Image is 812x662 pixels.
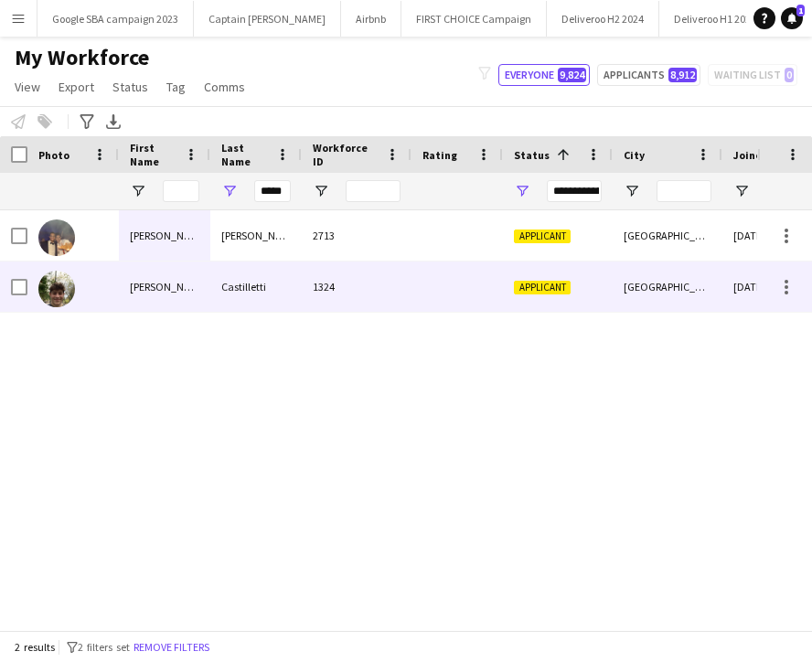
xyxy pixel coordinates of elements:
[194,1,341,37] button: Captain [PERSON_NAME]
[130,183,146,199] button: Open Filter Menu
[166,79,186,95] span: Tag
[341,1,401,37] button: Airbnb
[302,262,411,312] div: 1324
[102,111,124,133] app-action-btn: Export XLSX
[38,148,69,162] span: Photo
[78,640,130,654] span: 2 filters set
[112,79,148,95] span: Status
[624,183,640,199] button: Open Filter Menu
[221,183,238,199] button: Open Filter Menu
[59,79,94,95] span: Export
[401,1,547,37] button: FIRST CHOICE Campaign
[37,1,194,37] button: Google SBA campaign 2023
[597,64,700,86] button: Applicants8,912
[163,180,199,202] input: First Name Filter Input
[302,210,411,261] div: 2713
[547,1,659,37] button: Deliveroo H2 2024
[51,75,101,99] a: Export
[105,75,155,99] a: Status
[613,262,722,312] div: [GEOGRAPHIC_DATA]
[313,183,329,199] button: Open Filter Menu
[668,68,697,82] span: 8,912
[130,141,177,168] span: First Name
[7,75,48,99] a: View
[38,219,75,256] img: Alex Lewis lettington
[514,230,571,243] span: Applicant
[659,1,772,37] button: Deliveroo H1 2025
[197,75,252,99] a: Comms
[514,148,550,162] span: Status
[119,210,210,261] div: [PERSON_NAME]
[76,111,98,133] app-action-btn: Advanced filters
[159,75,193,99] a: Tag
[781,7,803,29] a: 1
[210,210,302,261] div: [PERSON_NAME]
[796,5,805,16] span: 1
[221,141,269,168] span: Last Name
[733,183,750,199] button: Open Filter Menu
[119,262,210,312] div: [PERSON_NAME]
[657,180,711,202] input: City Filter Input
[254,180,291,202] input: Last Name Filter Input
[15,79,40,95] span: View
[624,148,645,162] span: City
[558,68,586,82] span: 9,824
[498,64,590,86] button: Everyone9,824
[15,44,149,71] span: My Workforce
[130,637,213,657] button: Remove filters
[514,281,571,294] span: Applicant
[204,79,245,95] span: Comms
[313,141,379,168] span: Workforce ID
[346,180,401,202] input: Workforce ID Filter Input
[514,183,530,199] button: Open Filter Menu
[613,210,722,261] div: [GEOGRAPHIC_DATA]
[733,148,769,162] span: Joined
[210,262,302,312] div: Castilletti
[38,271,75,307] img: Vincenzo Castilletti
[422,148,457,162] span: Rating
